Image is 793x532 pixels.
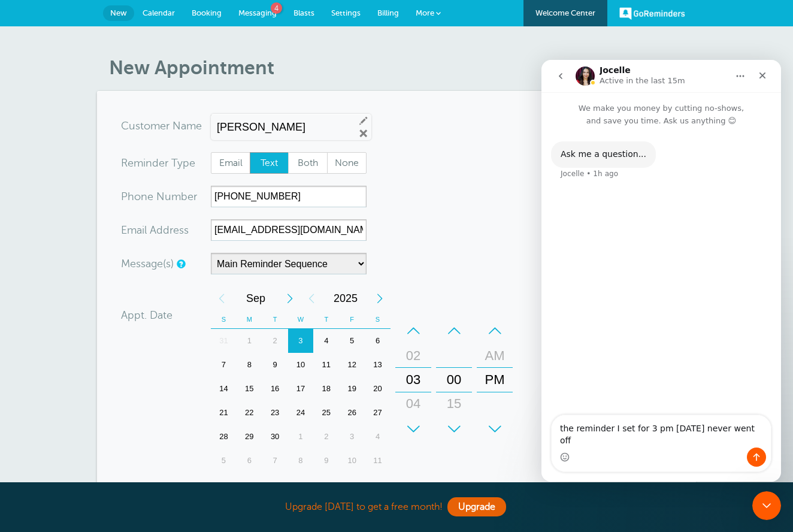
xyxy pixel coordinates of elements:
div: 5 [339,329,365,353]
div: 28 [211,425,237,449]
span: Cus [121,120,140,131]
div: Thursday, September 25 [313,401,339,425]
div: 15 [237,377,262,401]
th: T [313,310,339,329]
th: S [365,310,391,329]
div: Sunday, September 14 [211,377,237,401]
div: Monday, September 29 [237,425,262,449]
div: 13 [365,353,391,377]
h1: New Appointment [109,56,696,79]
div: Friday, September 26 [339,401,365,425]
div: 4 [313,329,339,353]
div: 6 [237,449,262,473]
div: Thursday, September 4 [313,329,339,353]
div: 30 [262,425,288,449]
div: Tuesday, September 23 [262,401,288,425]
div: Thursday, October 2 [313,425,339,449]
span: Email [211,153,250,173]
div: 7 [211,353,237,377]
div: 25 [313,401,339,425]
span: Booking [192,8,222,17]
div: Today, Wednesday, September 3 [288,329,314,353]
th: M [237,310,262,329]
div: Upgrade [DATE] to get a free month! [97,494,696,520]
span: Messaging [238,8,277,17]
div: Previous Year [301,286,322,310]
div: Wednesday, September 24 [288,401,314,425]
div: Friday, October 10 [339,449,365,473]
div: Saturday, October 4 [365,425,391,449]
span: September [232,286,279,310]
div: 2 [262,329,288,353]
div: 3 [339,425,365,449]
div: 20 [365,377,391,401]
div: 1 [237,329,262,353]
a: Simple templates and custom messages will use the reminder schedule set under Settings > Reminder... [177,260,184,268]
th: T [262,310,288,329]
span: Calendar [143,8,175,17]
div: Thursday, September 11 [313,353,339,377]
div: 21 [211,401,237,425]
div: Saturday, October 11 [365,449,391,473]
span: Both [289,153,327,173]
span: Billing [377,8,399,17]
div: 5 [211,449,237,473]
div: 05 [399,416,428,440]
label: Text [250,152,289,174]
div: 11 [365,449,391,473]
iframe: Intercom live chat [752,491,781,520]
div: 18 [313,377,339,401]
div: Previous Month [211,286,232,310]
span: ne Nu [141,191,171,202]
iframe: Intercom live chat [541,60,781,482]
label: Both [288,152,328,174]
div: Friday, September 5 [339,329,365,353]
div: 03 [399,368,428,392]
div: Tuesday, September 2 [262,329,288,353]
div: 17 [288,377,314,401]
div: Thursday, September 18 [313,377,339,401]
div: 22 [237,401,262,425]
label: Appt. Date [121,310,172,321]
span: Blasts [293,8,314,17]
div: 8 [288,449,314,473]
div: 27 [365,401,391,425]
div: Monday, September 1 [237,329,262,353]
th: F [339,310,365,329]
input: Optional [211,219,367,241]
label: Email [211,152,250,174]
div: 7 [262,449,288,473]
div: 04 [399,392,428,416]
div: PM [480,368,509,392]
div: 1 [288,425,314,449]
div: 29 [237,425,262,449]
div: Tuesday, September 16 [262,377,288,401]
div: ress [121,219,211,241]
div: 9 [313,449,339,473]
span: Settings [331,8,361,17]
a: Edit [358,115,369,126]
span: 4 [271,2,282,14]
span: None [328,153,366,173]
div: 10 [288,353,314,377]
div: Sunday, September 21 [211,401,237,425]
div: 11 [313,353,339,377]
div: Next Year [369,286,391,310]
span: il Add [142,225,170,235]
div: 31 [211,329,237,353]
span: Text [250,153,289,173]
label: None [327,152,367,174]
div: Saturday, September 20 [365,377,391,401]
div: Sunday, October 5 [211,449,237,473]
div: 30 [440,416,468,440]
th: W [288,310,314,329]
div: ame [121,115,211,137]
div: 8 [237,353,262,377]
